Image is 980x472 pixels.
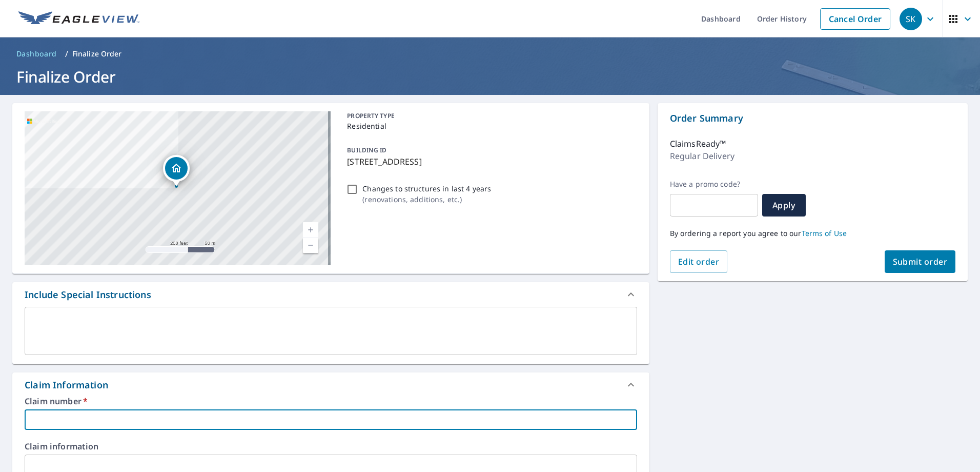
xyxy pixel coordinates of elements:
[670,111,955,125] p: Order Summary
[770,200,798,211] span: Apply
[762,194,806,217] button: Apply
[893,256,948,267] span: Submit order
[362,183,491,194] p: Changes to structures in last 4 years
[18,11,139,27] img: EV Logo
[820,8,890,30] a: Cancel Order
[12,66,968,87] h1: Finalize Order
[163,155,190,187] div: Dropped pin, building 1, Residential property, 1022 W 46th St N Wichita, KS 67204
[802,228,847,238] a: Terms of Use
[900,8,922,30] div: SK
[65,48,68,60] li: /
[303,238,318,253] a: Current Level 17, Zoom Out
[12,372,649,397] div: Claim Information
[670,180,758,189] label: Have a promo code?
[347,155,632,168] p: [STREET_ADDRESS]
[885,250,956,273] button: Submit order
[12,46,968,62] nav: breadcrumb
[670,150,734,162] p: Regular Delivery
[25,442,637,450] label: Claim information
[72,49,122,59] p: Finalize Order
[25,378,108,392] div: Claim Information
[670,250,728,273] button: Edit order
[347,111,632,121] p: PROPERTY TYPE
[678,256,720,267] span: Edit order
[347,121,632,131] p: Residential
[670,137,726,150] p: ClaimsReady™
[347,146,386,154] p: BUILDING ID
[12,282,649,307] div: Include Special Instructions
[670,229,955,238] p: By ordering a report you agree to our
[303,222,318,238] a: Current Level 17, Zoom In
[362,194,491,205] p: ( renovations, additions, etc. )
[25,397,637,405] label: Claim number
[25,288,151,302] div: Include Special Instructions
[12,46,61,62] a: Dashboard
[16,49,57,59] span: Dashboard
